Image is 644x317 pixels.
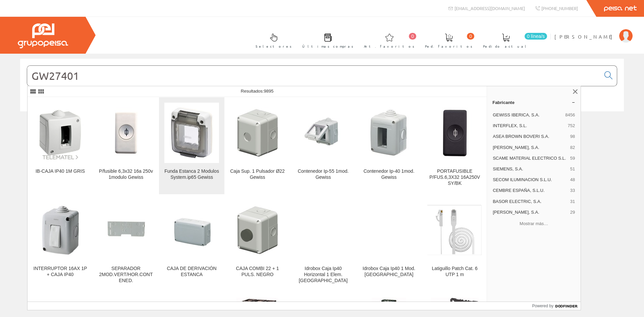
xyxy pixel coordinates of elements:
img: IB-CAJA IP40 1M GRIS [33,105,88,160]
a: CAJA DE DERIVACIÓN ESTANCA CAJA DE DERIVACIÓN ESTANCA [159,195,224,292]
span: Pedido actual [483,43,529,50]
img: CAJA COMBI 22 + 1 PULS. NEGRO [237,205,278,256]
div: CAJA DE DERIVACIÓN ESTANCA [164,266,219,278]
img: CAJA DE DERIVACIÓN ESTANCA [171,205,212,256]
span: Selectores [256,43,292,50]
span: CEMBRE ESPAÑA, S.L.U. [493,188,568,194]
img: PORTAFUSIBLE P/FUS.6,3X32 16A250V SY/BK [434,107,475,158]
img: Contenedor Ip-40 1mod. Gewiss [369,107,410,158]
img: INTERRUPTOR 16AX 1P + CAJA IP40 [40,205,81,256]
span: 8456 [565,112,575,118]
a: Idrobox Caja Ip40 1 Mod. Ticino Idrobox Caja Ip40 1 Mod. [GEOGRAPHIC_DATA] [356,195,422,292]
a: Latiguillo Patch Cat. 6 UTP 1 m Latiguillo Patch Cat. 6 UTP 1 m [422,195,487,292]
a: Caja Sup. 1 Pulsador Ø22 Gewiss Caja Sup. 1 Pulsador Ø22 Gewiss [225,97,290,194]
span: [PERSON_NAME], S.A. [493,209,568,215]
div: SEPARADOR 2MOD.VERT/HOR.CONTENED. [99,266,153,284]
div: Idrobox Caja Ip40 Horizontal 1 Elem. [GEOGRAPHIC_DATA] [296,266,351,284]
a: Idrobox Caja Ip40 Horizontal 1 Elem. Ticino Idrobox Caja Ip40 Horizontal 1 Elem. [GEOGRAPHIC_DATA] [290,195,356,292]
span: 0 [409,33,416,40]
a: P/fusible 6,3x32 16a 250v 1modulo Gewiss P/fusible 6,3x32 16a 250v 1modulo Gewiss [93,97,159,194]
img: Contenedor Ip-55 1mod. Gewiss [303,107,344,158]
span: INTERFLEX, S.L. [493,123,565,129]
div: PORTAFUSIBLE P/FUS.6,3X32 16A250V SY/BK [427,168,482,187]
a: IB-CAJA IP40 1M GRIS IB-CAJA IP40 1M GRIS [28,97,93,194]
span: ASEA BROWN BOVERI S.A. [493,134,568,140]
div: IB-CAJA IP40 1M GRIS [33,168,88,174]
button: Mostrar más… [490,218,578,229]
span: [PERSON_NAME] [554,33,616,40]
span: BASOR ELECTRIC, S.A. [493,199,568,205]
div: Funda Estanca 2 Modulos System.ip65 Gewiss [164,168,219,180]
span: 48 [570,177,575,183]
span: [PERSON_NAME], S.A. [493,145,568,151]
img: Latiguillo Patch Cat. 6 UTP 1 m [427,205,482,256]
span: SIEMENS, S.A. [493,166,568,172]
div: Caja Sup. 1 Pulsador Ø22 Gewiss [230,168,285,180]
span: 0 línea/s [525,33,547,40]
div: Contenedor Ip-40 1mod. Gewiss [362,168,416,180]
span: 51 [570,166,575,172]
span: 9895 [264,89,273,94]
div: INTERRUPTOR 16AX 1P + CAJA IP40 [33,266,88,278]
span: 98 [570,134,575,140]
span: 59 [570,155,575,161]
span: Últimas compras [302,43,354,50]
div: P/fusible 6,3x32 16a 250v 1modulo Gewiss [99,168,153,180]
img: P/fusible 6,3x32 16a 250v 1modulo Gewiss [106,107,147,158]
span: GEWISS IBERICA, S.A. [493,112,562,118]
span: Art. favoritos [364,43,415,50]
a: SEPARADOR 2MOD.VERT/HOR.CONTENED. SEPARADOR 2MOD.VERT/HOR.CONTENED. [93,195,159,292]
div: Contenedor Ip-55 1mod. Gewiss [296,168,351,180]
a: Selectores [249,28,295,52]
div: © Grupo Peisa [20,120,624,125]
span: [PHONE_NUMBER] [541,5,578,11]
span: SECOM ILUMINACION S.L.U. [493,177,568,183]
span: SCAME MATERIAL ELECTRICO S.L. [493,155,568,161]
a: Contenedor Ip-55 1mod. Gewiss Contenedor Ip-55 1mod. Gewiss [290,97,356,194]
a: Powered by [532,302,581,310]
span: 752 [568,123,575,129]
a: PORTAFUSIBLE P/FUS.6,3X32 16A250V SY/BK PORTAFUSIBLE P/FUS.6,3X32 16A250V SY/BK [422,97,487,194]
span: Ped. favoritos [425,43,473,50]
a: [PERSON_NAME] [554,28,633,34]
img: SEPARADOR 2MOD.VERT/HOR.CONTENED. [106,205,147,256]
a: Contenedor Ip-40 1mod. Gewiss Contenedor Ip-40 1mod. Gewiss [356,97,422,194]
img: Funda Estanca 2 Modulos System.ip65 Gewiss [164,105,219,160]
div: CAJA COMBI 22 + 1 PULS. NEGRO [230,266,285,278]
span: 31 [570,199,575,205]
span: 33 [570,188,575,194]
a: Fabricante [487,97,581,108]
a: CAJA COMBI 22 + 1 PULS. NEGRO CAJA COMBI 22 + 1 PULS. NEGRO [225,195,290,292]
a: INTERRUPTOR 16AX 1P + CAJA IP40 INTERRUPTOR 16AX 1P + CAJA IP40 [28,195,93,292]
div: Latiguillo Patch Cat. 6 UTP 1 m [427,266,482,278]
span: 29 [570,209,575,215]
span: [EMAIL_ADDRESS][DOMAIN_NAME] [454,5,525,11]
span: 82 [570,145,575,151]
a: Últimas compras [296,28,357,52]
span: Resultados: [241,89,274,94]
input: Buscar... [27,66,600,86]
a: Funda Estanca 2 Modulos System.ip65 Gewiss Funda Estanca 2 Modulos System.ip65 Gewiss [159,97,224,194]
span: 0 [467,33,474,40]
div: Idrobox Caja Ip40 1 Mod. [GEOGRAPHIC_DATA] [362,266,416,278]
span: Powered by [532,303,553,309]
img: Grupo Peisa [18,23,68,48]
img: Caja Sup. 1 Pulsador Ø22 Gewiss [237,107,278,158]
